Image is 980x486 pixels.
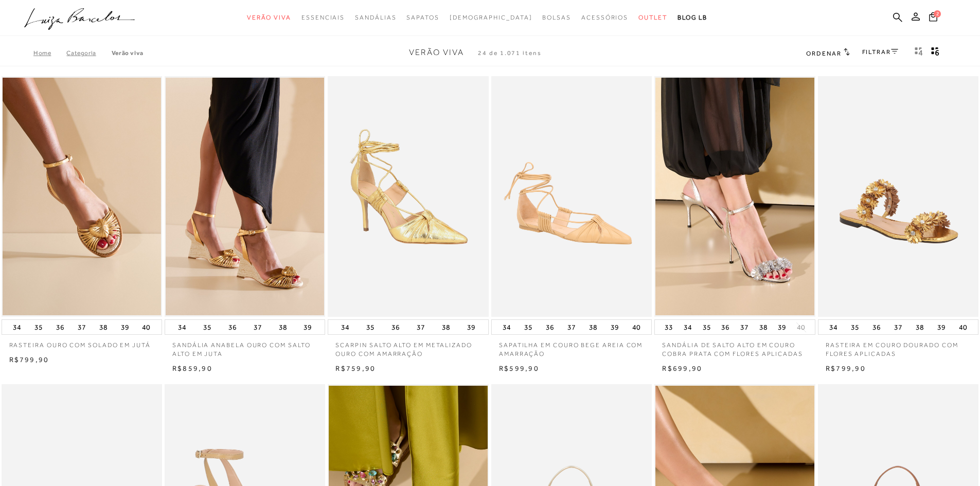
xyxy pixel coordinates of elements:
a: RASTEIRA OURO COM SOLADO EM JUTÁ RASTEIRA OURO COM SOLADO EM JUTÁ [3,78,161,316]
button: 36 [388,320,403,334]
a: SAPATILHA EM COURO BEGE AREIA COM AMARRAÇÃO [491,335,652,358]
a: RASTEIRA EM COURO DOURADO COM FLORES APLICADAS [818,335,978,358]
button: Mostrar 4 produtos por linha [912,46,926,60]
button: 40 [629,320,644,334]
button: 36 [718,320,733,334]
button: 38 [756,320,771,334]
a: SANDÁLIA DE SALTO ALTO EM COURO COBRA PRATA COM FLORES APLICADAS SANDÁLIA DE SALTO ALTO EM COURO ... [655,78,814,316]
span: Ordenar [806,50,841,57]
img: SANDÁLIA ANABELA OURO COM SALTO ALTO EM JUTA [166,78,324,316]
button: 39 [775,320,789,334]
button: 38 [913,320,927,334]
button: 34 [681,320,695,334]
span: R$859,90 [172,364,212,372]
button: 35 [848,320,862,334]
button: 36 [543,320,557,334]
button: 34 [10,320,24,334]
button: 36 [225,320,240,334]
a: SCARPIN SALTO ALTO EM METALIZADO OURO COM AMARRAÇÃO SCARPIN SALTO ALTO EM METALIZADO OURO COM AMA... [329,78,487,316]
span: R$799,90 [9,355,49,364]
button: 35 [200,320,215,334]
button: 38 [439,320,453,334]
button: 40 [956,320,970,334]
span: R$759,90 [335,364,376,372]
span: R$699,90 [662,364,702,372]
button: 37 [737,320,752,334]
img: SANDÁLIA DE SALTO ALTO EM COURO COBRA PRATA COM FLORES APLICADAS [655,78,814,316]
span: R$599,90 [499,364,539,372]
span: R$799,90 [826,364,866,372]
button: 34 [175,320,189,334]
a: SANDÁLIA ANABELA OURO COM SALTO ALTO EM JUTA SANDÁLIA ANABELA OURO COM SALTO ALTO EM JUTA [166,78,324,316]
span: 2 [934,10,941,17]
a: Categoria [66,49,111,57]
a: RASTEIRA OURO COM SOLADO EM JUTÁ [2,335,162,350]
span: BLOG LB [678,14,707,21]
button: 33 [662,320,676,334]
button: 37 [75,320,89,334]
button: 39 [118,320,132,334]
button: 37 [251,320,265,334]
button: 36 [53,320,67,334]
a: FILTRAR [862,48,898,56]
a: noSubCategoriesText [301,8,345,27]
a: noSubCategoriesText [638,8,667,27]
button: 37 [564,320,579,334]
span: Essenciais [301,14,345,21]
button: 39 [464,320,478,334]
button: 35 [363,320,378,334]
a: noSubCategoriesText [542,8,571,27]
button: 40 [794,322,808,332]
a: RASTEIRA EM COURO DOURADO COM FLORES APLICADAS RASTEIRA EM COURO DOURADO COM FLORES APLICADAS [819,78,977,316]
span: 24 de 1.071 itens [478,49,542,57]
button: 38 [586,320,600,334]
a: Verão Viva [112,49,144,57]
a: noSubCategoriesText [406,8,439,27]
a: SCARPIN SALTO ALTO EM METALIZADO OURO COM AMARRAÇÃO [328,335,488,358]
button: 39 [934,320,949,334]
button: 2 [926,11,940,25]
a: SAPATILHA EM COURO BEGE AREIA COM AMARRAÇÃO SAPATILHA EM COURO BEGE AREIA COM AMARRAÇÃO [492,78,651,316]
button: 36 [869,320,884,334]
button: 34 [826,320,841,334]
a: noSubCategoriesText [355,8,396,27]
a: Home [33,49,66,57]
a: noSubCategoriesText [450,8,532,27]
a: noSubCategoriesText [247,8,291,27]
button: 35 [521,320,536,334]
span: Verão Viva [247,14,291,21]
a: BLOG LB [678,8,707,27]
span: Acessórios [581,14,628,21]
button: gridText6Desc [928,46,942,60]
button: 37 [891,320,905,334]
span: Sandálias [355,14,396,21]
button: 39 [300,320,315,334]
button: 38 [96,320,111,334]
span: Verão Viva [409,48,464,57]
span: Outlet [638,14,667,21]
img: SCARPIN SALTO ALTO EM METALIZADO OURO COM AMARRAÇÃO [329,78,487,316]
span: Sapatos [406,14,439,21]
img: SAPATILHA EM COURO BEGE AREIA COM AMARRAÇÃO [492,78,651,316]
button: 35 [700,320,714,334]
img: RASTEIRA OURO COM SOLADO EM JUTÁ [3,78,161,316]
button: 39 [608,320,622,334]
button: 35 [31,320,46,334]
button: 38 [276,320,290,334]
a: SANDÁLIA ANABELA OURO COM SALTO ALTO EM JUTA [165,335,325,358]
a: SANDÁLIA DE SALTO ALTO EM COURO COBRA PRATA COM FLORES APLICADAS [654,335,815,358]
button: 37 [414,320,428,334]
span: Bolsas [542,14,571,21]
button: 40 [139,320,153,334]
img: RASTEIRA EM COURO DOURADO COM FLORES APLICADAS [819,78,977,316]
button: 34 [500,320,514,334]
span: [DEMOGRAPHIC_DATA] [450,14,532,21]
button: 34 [338,320,352,334]
a: noSubCategoriesText [581,8,628,27]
